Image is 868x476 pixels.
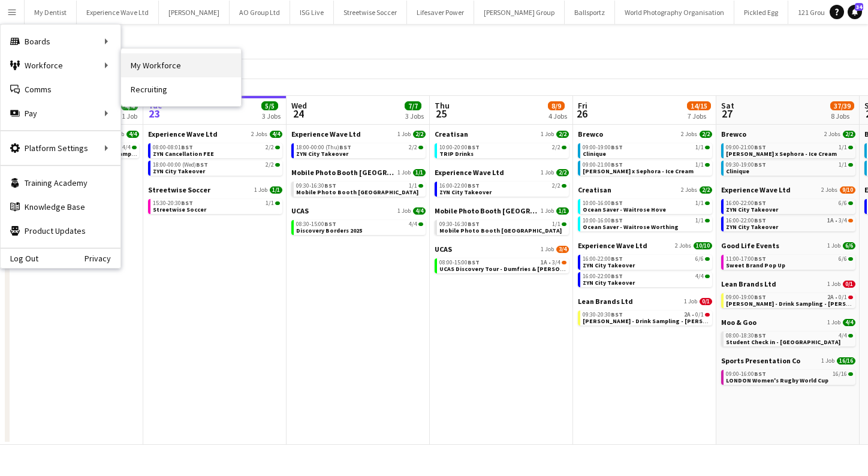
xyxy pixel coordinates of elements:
div: 3 Jobs [405,112,424,120]
span: ZYN Cancellation FEE [153,150,214,158]
span: 3/4 [562,261,566,264]
span: BST [611,255,623,263]
span: Ocean Saver - Waitrose Hove [583,206,666,213]
span: 2/2 [275,146,280,149]
span: Ruben Spritz - Drink Sampling - Costco Croydon [583,317,733,325]
span: 2/2 [266,162,274,168]
span: 2/2 [700,131,712,138]
span: 0/1 [839,294,847,300]
span: Sports Presentation Co [721,356,800,365]
span: 1/1 [705,163,710,167]
a: 08:00-15:00BST1A•3/4UCAS Discovery Tour - Dumfries & [PERSON_NAME] [439,258,566,272]
span: Creatisan [578,185,611,194]
span: 6/6 [839,200,847,206]
div: Moo & Goo1 Job4/408:00-18:30BST4/4Student Check in - [GEOGRAPHIC_DATA] [721,318,855,356]
a: Creatisan2 Jobs2/2 [578,185,712,194]
span: Lean Brands Ltd [721,279,776,288]
a: Moo & Goo1 Job4/4 [721,318,855,327]
div: Mobile Photo Booth [GEOGRAPHIC_DATA]1 Job1/109:30-16:30BST1/1Mobile Photo Booth [GEOGRAPHIC_DATA] [435,206,569,245]
div: Mobile Photo Booth [GEOGRAPHIC_DATA]1 Job1/109:30-16:30BST1/1Mobile Photo Booth [GEOGRAPHIC_DATA] [291,168,426,206]
div: UCAS1 Job4/408:30-15:00BST4/4Discovery Borders 2025 [291,206,426,237]
span: Clinique [726,167,749,175]
span: 2/2 [556,131,569,138]
div: • [726,294,853,300]
span: Estée Lauder x Sephora - Ice Cream [583,167,694,175]
span: 4/4 [705,275,710,278]
span: 1 Job [541,169,554,176]
button: AO Group Ltd [230,1,290,24]
a: Training Academy [1,171,120,195]
a: Sports Presentation Co1 Job16/16 [721,356,855,365]
span: 2 Jobs [681,131,697,138]
span: 16/16 [837,357,855,364]
span: 4/4 [409,221,417,227]
span: 2 Jobs [251,131,267,138]
span: 18:00-00:00 (Wed) [153,162,208,168]
div: Pay [1,101,120,125]
span: 3/4 [552,260,560,266]
a: UCAS1 Job4/4 [291,206,426,215]
a: 34 [848,5,862,19]
span: 16:00-22:00 [726,200,766,206]
a: Recruiting [121,77,241,101]
a: Comms [1,77,120,101]
span: 10:00-20:00 [439,144,480,150]
span: 09:00-16:00 [726,371,766,377]
a: 09:00-19:00BST2A•0/1[PERSON_NAME] - Drink Sampling - [PERSON_NAME] [726,293,853,307]
span: Moo & Goo [721,318,757,327]
span: Discovery Borders 2025 [296,227,362,234]
a: Lean Brands Ltd1 Job0/1 [578,297,712,306]
span: 6/6 [848,201,853,205]
span: 6/6 [843,242,855,249]
span: 2/2 [843,131,855,138]
span: BST [181,199,193,207]
a: Experience Wave Ltd2 Jobs10/10 [578,241,712,250]
span: Thu [435,100,450,111]
span: 1/1 [839,144,847,150]
button: [PERSON_NAME] Group [474,1,565,24]
button: Lifesaver Power [407,1,474,24]
span: BST [754,143,766,151]
span: Mobile Photo Booth UK [291,168,395,177]
span: BST [754,332,766,339]
a: 09:00-21:00BST1/1[PERSON_NAME] x Sephora - Ice Cream [726,143,853,157]
a: 10:00-16:00BST1/1Ocean Saver - Waitrose Hove [583,199,710,213]
span: 1 Job [827,281,840,288]
div: Brewco2 Jobs2/209:00-19:00BST1/1Clinique09:00-21:00BST1/1[PERSON_NAME] x Sephora - Ice Cream [578,129,712,185]
span: Sweet Brand Pop Up [726,261,785,269]
a: Brewco2 Jobs2/2 [721,129,855,138]
span: Mobile Photo Booth UK [435,206,538,215]
span: 3/4 [839,218,847,224]
a: 08:00-08:01BST2/2ZYN Cancellation FEE [153,143,280,157]
span: 4/4 [122,144,131,150]
span: TRIP Drinks [439,150,474,158]
div: Workforce [1,53,120,77]
span: Brewco [721,129,746,138]
span: 2A [684,312,691,318]
a: Product Updates [1,219,120,243]
span: 7/7 [405,101,421,110]
a: 09:00-21:00BST1/1[PERSON_NAME] x Sephora - Ice Cream [583,161,710,174]
span: 4/4 [839,333,847,339]
span: 1/1 [705,146,710,149]
span: 2/2 [409,144,417,150]
a: 11:00-17:00BST6/6Sweet Brand Pop Up [726,255,853,269]
button: Experience Wave Ltd [77,1,159,24]
span: 4/4 [413,207,426,215]
span: BST [468,258,480,266]
span: UCAS [291,206,309,215]
span: 6/6 [695,256,704,262]
button: World Photography Organisation [615,1,734,24]
span: 16:00-22:00 [439,183,480,189]
span: Streetwise Soccer [153,206,206,213]
span: 2/2 [556,169,569,176]
span: Wed [291,100,307,111]
span: BST [754,255,766,263]
span: BST [611,199,623,207]
span: 1/1 [705,201,710,205]
span: ZYN City Takeover [153,167,205,175]
span: 1/1 [556,207,569,215]
span: 2/2 [700,186,712,194]
span: BST [181,143,193,151]
button: Ballsportz [565,1,615,24]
